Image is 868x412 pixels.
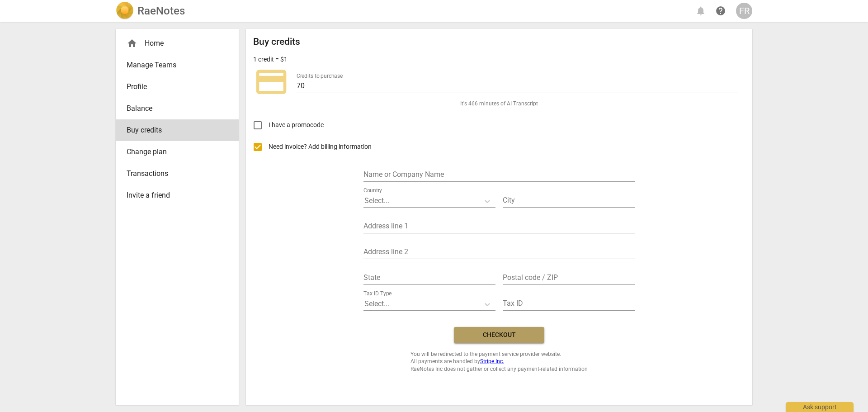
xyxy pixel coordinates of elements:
label: Tax ID Type [363,291,392,296]
a: Stripe Inc. [480,358,504,365]
span: You will be redirected to the payment service provider website. All payments are handled by RaeNo... [410,350,588,373]
span: Balance [127,103,221,114]
p: 1 credit = $1 [253,55,288,64]
label: Country [363,188,382,193]
img: Logo [116,2,134,20]
span: Manage Teams [127,60,221,71]
a: Change plan [116,141,239,163]
span: Buy credits [127,125,221,136]
button: Checkout [454,327,544,343]
a: Transactions [116,163,239,185]
a: Help [712,3,729,19]
div: Ask support [786,402,854,412]
a: Profile [116,76,239,98]
span: home [127,38,137,49]
a: Manage Teams [116,54,239,76]
span: Need invoice? Add billing information [269,142,373,152]
p: Select... [364,298,389,309]
button: FR [736,3,752,19]
a: Invite a friend [116,185,239,206]
span: I have a promocode [269,120,324,130]
div: Home [116,33,239,54]
span: Checkout [461,331,537,340]
a: Balance [116,98,239,119]
label: Credits to purchase [297,73,343,79]
span: Change plan [127,147,221,157]
span: Profile [127,81,221,92]
span: Invite a friend [127,190,221,201]
span: Transactions [127,168,221,179]
a: LogoRaeNotes [116,2,185,20]
span: It's 466 minutes of AI Transcript [460,100,538,108]
p: Select... [364,195,389,206]
span: credit_card [253,64,289,100]
h2: Buy credits [253,36,300,47]
span: help [715,5,726,16]
h2: RaeNotes [137,5,185,17]
a: Buy credits [116,119,239,141]
div: Home [127,38,221,49]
